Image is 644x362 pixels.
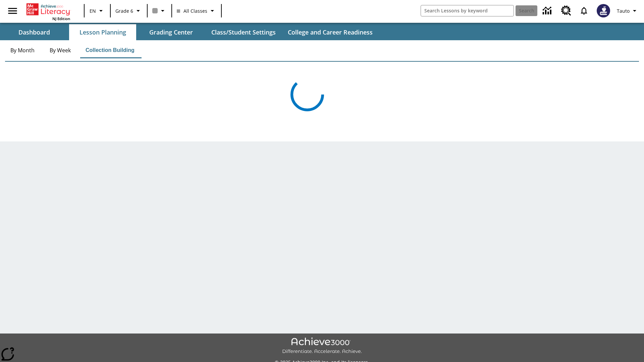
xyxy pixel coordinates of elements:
[421,5,514,16] input: search field
[597,4,610,17] img: Avatar
[43,42,77,58] button: By Week
[575,2,593,19] a: Notifications
[539,2,557,20] a: Data Center
[282,24,378,40] button: College and Career Readiness
[177,7,207,14] span: All Classes
[90,7,96,14] span: EN
[617,7,630,14] span: Tauto
[80,42,140,58] button: Collection Building
[113,5,145,17] button: Grade: Grade 6, Select a grade
[1,24,68,40] button: Dashboard
[69,24,136,40] button: Lesson Planning
[138,24,205,40] button: Grading Center
[206,24,281,40] button: Class/Student Settings
[174,5,219,17] button: Class: All Classes, Select your class
[5,42,40,58] button: By Month
[557,2,575,20] a: Resource Center, Will open in new tab
[115,7,133,14] span: Grade 6
[26,3,70,16] a: Home
[614,5,641,17] button: Profile/Settings
[52,16,70,21] span: NJ Edition
[593,2,614,19] button: Select a new avatar
[3,1,22,21] button: Open side menu
[26,2,70,21] div: Home
[87,5,108,17] button: Language: EN, Select a language
[282,338,362,355] img: Achieve3000 Differentiate Accelerate Achieve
